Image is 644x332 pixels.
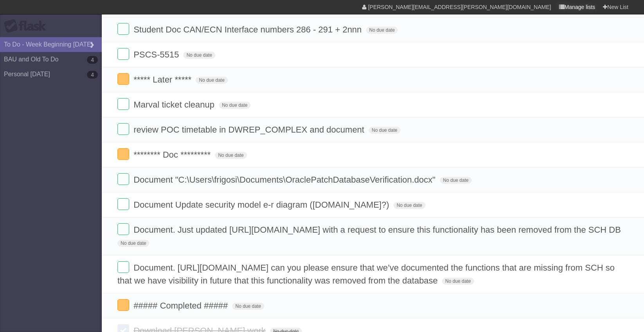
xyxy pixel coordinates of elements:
[369,127,400,134] span: No due date
[133,125,366,135] span: review POC timetable in DWREP_COMPLEX and document
[117,263,615,285] span: Document. [URL][DOMAIN_NAME] can you please ensure that we’ve documented the functions that are m...
[117,48,129,60] label: Done
[117,261,129,273] label: Done
[117,173,129,185] label: Done
[133,225,623,235] span: Document. Just updated [URL][DOMAIN_NAME] with a request to ensure this functionality has been re...
[133,50,181,59] span: PSCS-5515
[393,202,425,209] span: No due date
[232,303,264,310] span: No due date
[117,299,129,311] label: Done
[117,23,129,35] label: Done
[117,148,129,160] label: Done
[440,177,472,184] span: No due date
[219,102,251,109] span: No due date
[133,301,230,310] span: ##### Completed #####
[117,240,149,247] span: No due date
[133,100,216,109] span: Marval ticket cleanup
[133,175,437,185] span: Document "C:\Users\frigosi\Documents\OraclePatchDatabaseVerification.docx"
[4,19,51,33] div: Flask
[117,198,129,210] label: Done
[117,73,129,85] label: Done
[117,223,129,235] label: Done
[366,27,398,34] span: No due date
[215,152,247,159] span: No due date
[87,56,98,64] b: 4
[183,52,215,59] span: No due date
[87,71,98,79] b: 4
[117,98,129,110] label: Done
[133,200,391,210] span: Document Update security model e-r diagram ([DOMAIN_NAME]?)
[196,77,227,84] span: No due date
[442,278,474,285] span: No due date
[117,123,129,135] label: Done
[133,25,364,34] span: Student Doc CAN/ECN Interface numbers 286 - 291 + 2nnn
